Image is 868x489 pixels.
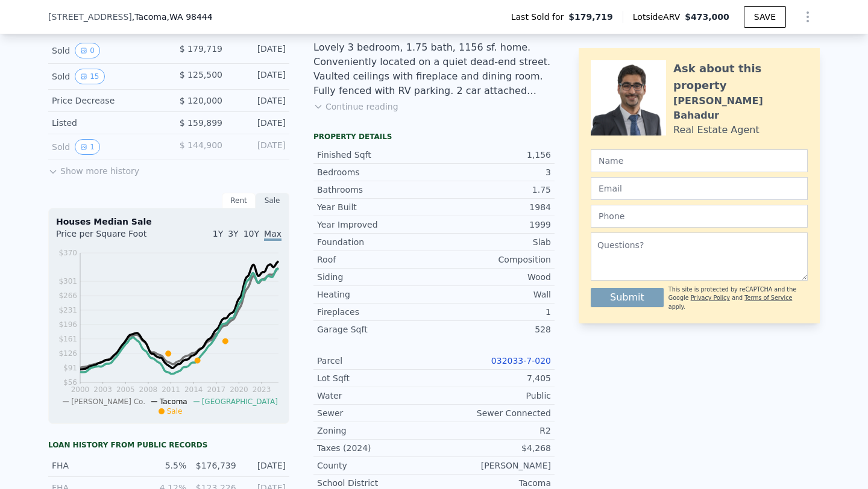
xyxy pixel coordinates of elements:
[317,390,434,402] div: Water
[222,193,256,208] div: Rent
[58,249,77,257] tspan: $370
[317,149,434,161] div: Finished Sqft
[434,459,551,472] div: [PERSON_NAME]
[56,228,169,247] div: Price per Square Foot
[685,12,729,22] span: $473,000
[202,397,278,406] span: [GEOGRAPHIC_DATA]
[167,12,213,22] span: , WA 98444
[228,229,238,238] span: 3Y
[63,364,77,372] tspan: $91
[434,407,551,419] div: Sewer Connected
[58,349,77,358] tspan: $126
[434,372,551,384] div: 7,405
[317,236,434,248] div: Foundation
[232,43,286,58] div: [DATE]
[491,356,551,366] a: 032033-7-020
[796,5,820,29] button: Show Options
[434,288,551,301] div: Wall
[317,201,434,213] div: Year Built
[58,291,77,300] tspan: $266
[71,385,90,394] tspan: 2000
[313,132,555,142] div: Property details
[256,193,289,208] div: Sale
[52,43,159,58] div: Sold
[75,139,100,155] button: View historical data
[48,160,139,177] button: Show more history
[244,459,286,472] div: [DATE]
[434,306,551,318] div: 1
[139,385,158,394] tspan: 2008
[232,139,286,155] div: [DATE]
[434,425,551,437] div: R2
[434,323,551,335] div: 528
[213,229,223,238] span: 1Y
[591,288,664,307] button: Submit
[232,117,286,129] div: [DATE]
[232,95,286,107] div: [DATE]
[58,335,77,343] tspan: $161
[317,459,434,472] div: County
[317,407,434,419] div: Sewer
[52,117,159,129] div: Listed
[58,277,77,285] tspan: $301
[434,236,551,248] div: Slab
[633,11,685,23] span: Lotside ARV
[253,385,271,394] tspan: 2023
[180,96,222,105] span: $ 120,000
[317,288,434,301] div: Heating
[673,94,808,123] div: [PERSON_NAME] Bahadur
[317,355,434,367] div: Parcel
[264,229,281,241] span: Max
[207,385,226,394] tspan: 2017
[317,306,434,318] div: Fireplaces
[160,397,187,406] span: Tacoma
[52,95,159,107] div: Price Decrease
[317,184,434,196] div: Bathrooms
[434,254,551,266] div: Composition
[230,385,248,394] tspan: 2020
[48,440,289,450] div: Loan history from public records
[58,306,77,314] tspan: $231
[317,425,434,437] div: Zoning
[244,229,259,238] span: 10Y
[434,166,551,178] div: 3
[162,385,180,394] tspan: 2011
[434,477,551,489] div: Tacoma
[71,397,145,406] span: [PERSON_NAME] Co.
[434,271,551,283] div: Wood
[48,11,132,23] span: [STREET_ADDRESS]
[167,407,183,416] span: Sale
[317,477,434,489] div: School District
[591,177,808,200] input: Email
[317,166,434,178] div: Bedrooms
[93,385,112,394] tspan: 2003
[434,390,551,402] div: Public
[691,294,730,301] a: Privacy Policy
[434,184,551,196] div: 1.75
[317,219,434,231] div: Year Improved
[180,70,222,79] span: $ 125,500
[132,11,213,23] span: , Tacoma
[180,118,222,128] span: $ 159,899
[668,285,808,311] div: This site is protected by reCAPTCHA and the Google and apply.
[317,271,434,283] div: Siding
[744,294,792,301] a: Terms of Service
[568,11,613,23] span: $179,719
[52,139,159,155] div: Sold
[434,149,551,161] div: 1,156
[317,323,434,335] div: Garage Sqft
[434,201,551,213] div: 1984
[180,44,222,54] span: $ 179,719
[744,6,786,28] button: SAVE
[313,101,398,113] button: Continue reading
[52,459,137,472] div: FHA
[434,219,551,231] div: 1999
[313,40,555,98] div: Lovely 3 bedroom, 1.75 bath, 1156 sf. home. Conveniently located on a quiet dead-end street. Vaul...
[75,43,100,58] button: View historical data
[591,205,808,228] input: Phone
[317,254,434,266] div: Roof
[232,69,286,84] div: [DATE]
[184,385,203,394] tspan: 2014
[56,216,281,228] div: Houses Median Sale
[144,459,186,472] div: 5.5%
